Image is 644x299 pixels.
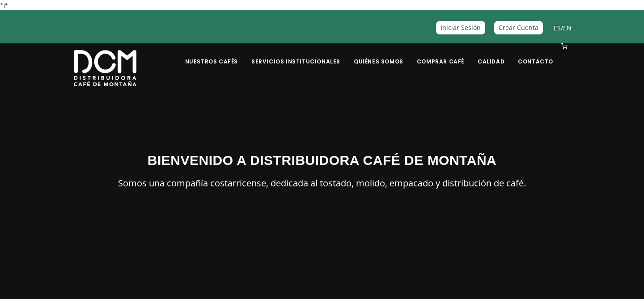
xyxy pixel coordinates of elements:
[246,44,346,65] a: Servicios Institucionales
[411,44,470,65] a: Comprar Café
[348,44,409,65] a: Quiénes Somos
[74,176,570,191] p: Somos una compañía costarricense, dedicada al tostado, molido, empacado y distribución de café.
[472,44,510,65] a: Calidad
[436,21,485,34] a: Iniciar Sesión
[494,21,543,34] a: Crear Cuenta
[563,24,572,32] a: EN
[554,23,572,33] span: /
[513,44,559,65] a: Contacto
[74,150,570,170] h3: BIENVENIDO A DISTRIBUIDORA CAFÉ DE MONTAÑA
[180,44,243,65] a: Nuestros Cafés
[554,24,561,32] a: ES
